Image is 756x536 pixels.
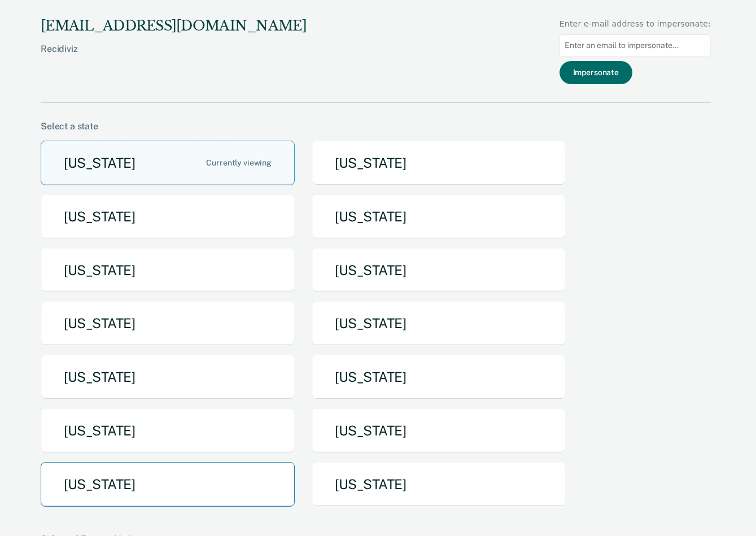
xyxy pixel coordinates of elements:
[41,301,295,346] button: [US_STATE]
[41,462,295,507] button: [US_STATE]
[41,18,307,34] div: [EMAIL_ADDRESS][DOMAIN_NAME]
[312,462,566,507] button: [US_STATE]
[41,248,295,293] button: [US_STATE]
[560,61,632,84] button: Impersonate
[312,408,566,453] button: [US_STATE]
[312,355,566,399] button: [US_STATE]
[41,43,307,72] div: Recidiviz
[560,34,711,56] input: Enter an email to impersonate...
[312,248,566,293] button: [US_STATE]
[41,121,711,132] div: Select a state
[41,408,295,453] button: [US_STATE]
[560,18,711,30] div: Enter e-mail address to impersonate:
[41,355,295,399] button: [US_STATE]
[41,141,295,185] button: [US_STATE]
[41,194,295,239] button: [US_STATE]
[312,301,566,346] button: [US_STATE]
[312,141,566,185] button: [US_STATE]
[312,194,566,239] button: [US_STATE]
